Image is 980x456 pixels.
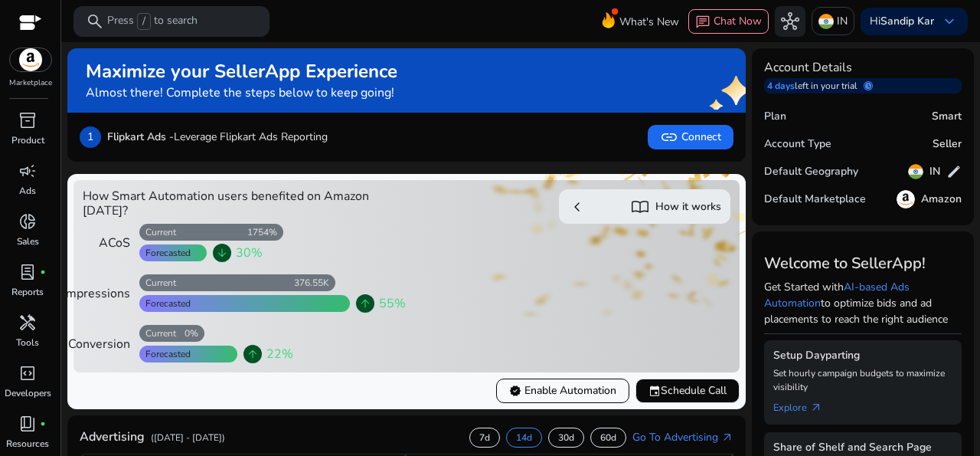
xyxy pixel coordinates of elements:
button: eventSchedule Call [635,379,740,403]
h5: Default Marketplace [764,193,866,206]
p: 60d [600,431,616,444]
span: arrow_downward [216,247,228,259]
span: Chat Now [714,14,762,28]
p: Press to search [107,13,198,30]
div: Forecasted [139,348,191,360]
span: campaign [18,162,37,180]
span: fiber_manual_record [40,269,46,275]
p: Hi [870,16,934,27]
div: 376.55K [294,277,335,289]
h5: Setup Dayparting [773,349,952,363]
h5: Seller [933,138,962,151]
span: arrow_outward [721,431,733,444]
img: amazon.svg [10,48,51,71]
span: 55% [379,294,406,313]
b: Sandip Kar [880,14,934,28]
p: 1 [80,126,101,148]
button: hub [775,6,805,37]
h5: Default Geography [764,166,858,179]
span: lab_profile [18,263,37,281]
span: arrow_outward [810,402,822,414]
h3: Welcome to SellerApp! [764,254,962,273]
span: arrow_upward [359,297,371,310]
h4: Account Details [764,61,962,75]
a: Go To Advertisingarrow_outward [632,429,733,445]
span: Enable Automation [509,382,616,399]
span: Schedule Call [648,382,727,399]
span: What's New [619,8,679,35]
div: ACoS [83,234,130,252]
p: Sales [17,235,39,248]
p: Marketplace [9,77,52,89]
p: 14d [516,431,532,444]
p: Reports [11,285,44,299]
span: arrow_upward [247,348,259,360]
h5: How it works [655,201,721,214]
p: IN [837,8,848,34]
a: AI-based Ads Automation [764,280,910,310]
p: 7d [479,431,490,444]
h5: Account Type [764,138,831,151]
div: Conversion [83,335,130,353]
div: Current [139,277,176,289]
a: Explorearrow_outward [773,394,835,415]
span: hub [781,12,799,31]
div: 1754% [247,226,283,238]
img: in.svg [818,14,834,29]
p: Tools [16,336,39,349]
span: inventory_2 [18,111,37,130]
p: Ads [19,184,36,198]
span: / [137,13,151,30]
button: linkConnect [648,125,733,149]
span: chevron_left [568,198,586,216]
span: event [648,385,661,397]
div: Impressions [83,284,130,303]
p: Developers [5,386,51,400]
p: ([DATE] - [DATE]) [151,431,225,445]
div: Forecasted [139,247,191,259]
img: amazon.svg [897,190,915,208]
button: chatChat Now [688,9,769,34]
b: Flipkart Ads - [107,130,174,144]
span: code_blocks [18,364,37,382]
h5: Amazon [921,193,962,206]
div: Forecasted [139,297,191,310]
div: Current [139,226,176,238]
span: fiber_manual_record [40,421,46,427]
h2: Maximize your SellerApp Experience [86,61,397,83]
span: chat [695,15,710,30]
span: donut_small [18,212,37,231]
p: Product [11,133,44,147]
button: verifiedEnable Automation [496,379,629,403]
p: Resources [6,437,49,451]
p: Set hourly campaign budgets to maximize visibility [773,366,952,394]
span: handyman [18,313,37,332]
p: Get Started with to optimize bids and ad placements to reach the right audience [764,279,962,327]
p: left in your trial [795,80,864,92]
span: link [660,128,678,146]
span: book_4 [18,415,37,433]
p: 4 days [767,80,795,92]
span: schedule [864,81,873,90]
span: search [86,12,104,31]
h4: Advertising [80,430,145,445]
h4: How Smart Automation users benefited on Amazon [DATE]? [83,189,400,218]
h4: Almost there! Complete the steps below to keep going! [86,86,397,100]
span: import_contacts [631,198,649,216]
span: verified [509,385,521,397]
div: 0% [185,327,204,340]
h5: Smart [932,110,962,123]
p: 30d [558,431,574,444]
span: edit [946,164,962,179]
h5: Plan [764,110,786,123]
span: keyboard_arrow_down [940,12,959,31]
span: 22% [266,345,293,363]
div: Current [139,327,176,340]
span: Connect [660,128,721,146]
p: Leverage Flipkart Ads Reporting [107,129,328,145]
img: in.svg [908,164,923,179]
span: 30% [236,244,263,262]
h5: IN [929,166,940,179]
